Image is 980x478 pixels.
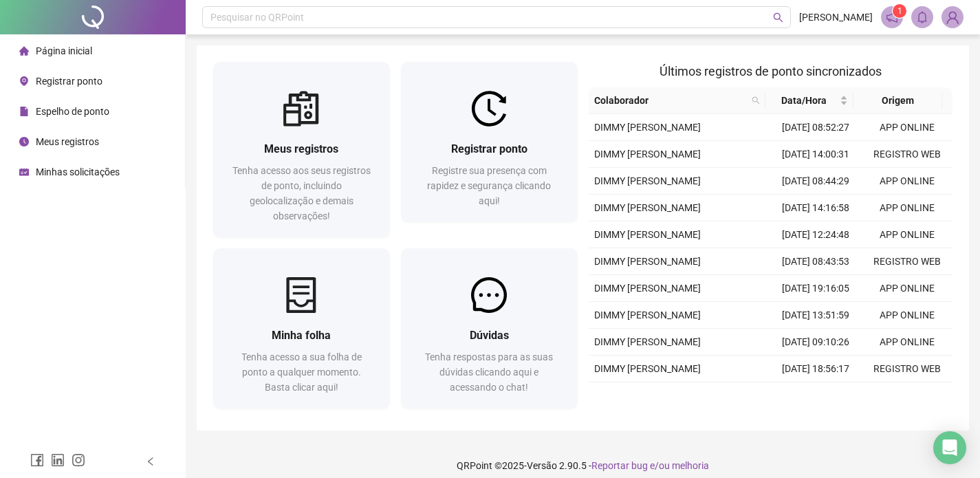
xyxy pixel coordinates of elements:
[765,87,854,114] th: Data/Hora
[862,248,952,275] td: REGISTRO WEB
[401,248,578,409] a: DúvidasTenha respostas para as suas dúvidas clicando aqui e acessando o chat!
[272,329,331,342] span: Minha folha
[770,329,861,356] td: [DATE] 09:10:26
[594,309,701,321] span: DIMMY [PERSON_NAME]
[770,356,861,382] td: [DATE] 18:56:17
[470,329,509,342] span: Dúvidas
[594,229,701,240] span: DIMMY [PERSON_NAME]
[451,142,527,155] span: Registrar ponto
[594,336,701,347] span: DIMMY [PERSON_NAME]
[594,149,701,160] span: DIMMY [PERSON_NAME]
[19,107,29,116] span: file
[241,351,362,393] span: Tenha acesso a sua folha de ponto a qualquer momento. Basta clicar aqui!
[213,62,390,237] a: Meus registrosTenha acesso aos seus registros de ponto, incluindo geolocalização e demais observa...
[401,62,578,222] a: Registrar pontoRegistre sua presença com rapidez e segurança clicando aqui!
[770,275,861,302] td: [DATE] 19:16:05
[232,165,371,221] span: Tenha acesso aos seus registros de ponto, incluindo geolocalização e demais observações!
[30,453,44,467] span: facebook
[770,248,861,275] td: [DATE] 08:43:53
[770,168,861,195] td: [DATE] 08:44:29
[594,363,701,374] span: DIMMY [PERSON_NAME]
[862,329,952,356] td: APP ONLINE
[886,11,898,23] span: notification
[749,90,763,111] span: search
[799,10,873,25] span: [PERSON_NAME]
[36,166,120,177] span: Minhas solicitações
[660,64,882,78] span: Últimos registros de ponto sincronizados
[862,356,952,382] td: REGISTRO WEB
[594,283,701,294] span: DIMMY [PERSON_NAME]
[862,382,952,409] td: APP ONLINE
[862,302,952,329] td: APP ONLINE
[591,460,709,471] span: Reportar bug e/ou melhoria
[933,431,966,464] div: Open Intercom Messenger
[19,167,29,177] span: schedule
[425,351,553,393] span: Tenha respostas para as suas dúvidas clicando aqui e acessando o chat!
[770,382,861,409] td: [DATE] 14:09:48
[942,7,963,28] img: 83767
[862,275,952,302] td: APP ONLINE
[36,106,109,117] span: Espelho de ponto
[853,87,942,114] th: Origem
[770,302,861,329] td: [DATE] 13:51:59
[594,93,746,108] span: Colaborador
[862,195,952,221] td: APP ONLINE
[862,221,952,248] td: APP ONLINE
[752,96,760,105] span: search
[36,76,102,87] span: Registrar ponto
[427,165,551,206] span: Registre sua presença com rapidez e segurança clicando aqui!
[862,114,952,141] td: APP ONLINE
[770,141,861,168] td: [DATE] 14:00:31
[770,221,861,248] td: [DATE] 12:24:48
[771,93,838,108] span: Data/Hora
[51,453,65,467] span: linkedin
[773,12,783,23] span: search
[19,76,29,86] span: environment
[36,136,99,147] span: Meus registros
[527,460,557,471] span: Versão
[594,202,701,213] span: DIMMY [PERSON_NAME]
[862,141,952,168] td: REGISTRO WEB
[264,142,338,155] span: Meus registros
[770,114,861,141] td: [DATE] 08:52:27
[19,137,29,146] span: clock-circle
[72,453,85,467] span: instagram
[594,256,701,267] span: DIMMY [PERSON_NAME]
[594,122,701,133] span: DIMMY [PERSON_NAME]
[770,195,861,221] td: [DATE] 14:16:58
[213,248,390,409] a: Minha folhaTenha acesso a sua folha de ponto a qualquer momento. Basta clicar aqui!
[594,175,701,186] span: DIMMY [PERSON_NAME]
[916,11,928,23] span: bell
[897,6,902,16] span: 1
[146,457,155,466] span: left
[19,46,29,56] span: home
[36,45,92,56] span: Página inicial
[893,4,906,18] sup: 1
[862,168,952,195] td: APP ONLINE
